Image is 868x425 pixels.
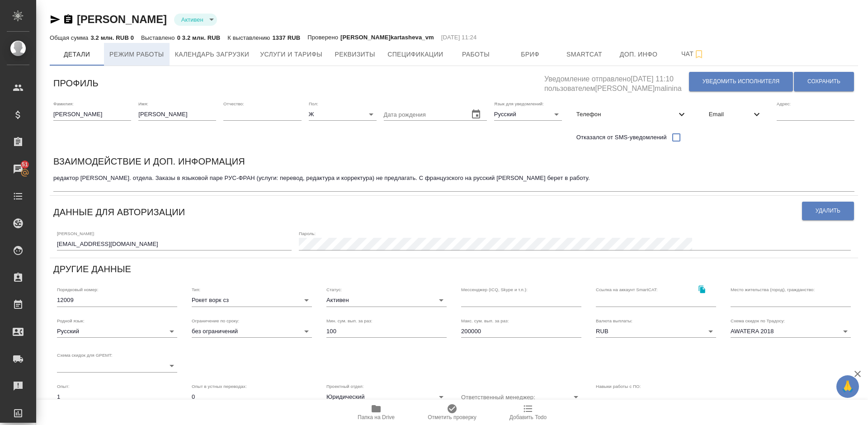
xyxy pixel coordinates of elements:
[63,14,74,25] button: Скопировать ссылку
[816,207,840,215] span: Удалить
[175,49,250,60] span: Календарь загрузки
[326,288,342,292] label: Статус:
[461,318,509,323] label: Макс. сум. вып. за раз:
[53,175,854,189] textarea: редактор [PERSON_NAME]. отдела. Заказы в языковой паре РУС-ФРАН (услуги: перевод, редактура и кор...
[57,318,85,323] label: Родной язык:
[53,154,245,169] h6: Взаимодействие и доп. информация
[702,104,769,124] div: Email
[576,133,667,142] span: Отказался от SMS-уведомлений
[596,288,658,292] label: Ссылка на аккаунт SmartCAT:
[55,49,99,60] span: Детали
[272,34,300,41] p: 1337 RUB
[57,384,70,388] label: Опыт:
[2,158,34,180] a: 51
[703,78,779,85] span: Уведомить исполнителя
[494,108,562,121] div: Русский
[53,262,131,276] h6: Другие данные
[509,49,552,60] span: Бриф
[53,205,185,219] h6: Данные для авторизации
[192,288,200,292] label: Тип:
[570,391,582,403] button: Open
[802,202,854,220] button: Удалить
[57,325,177,338] div: Русский
[182,34,220,41] p: 3.2 млн. RUB
[494,101,544,106] label: Язык для уведомлений:
[307,33,340,42] p: Проверено
[53,101,74,106] label: Фамилия:
[731,318,785,323] label: Схема скидок по Традосу:
[77,13,167,25] a: [PERSON_NAME]
[109,49,164,60] span: Режим работы
[807,78,840,85] span: Сохранить
[441,33,477,42] p: [DATE] 11:24
[223,101,244,106] label: Отчество:
[596,384,641,388] label: Навыки работы с ПО:
[689,72,793,91] button: Уведомить исполнителя
[731,288,815,292] label: Место жительства (город), гражданство:
[326,294,447,307] div: Активен
[299,231,316,236] label: Пароль:
[333,49,377,60] span: Реквизиты
[309,108,377,121] div: Ж
[326,318,373,323] label: Мин. сум. вып. за раз:
[617,49,660,60] span: Доп. инфо
[141,34,177,41] p: Выставлено
[260,49,322,60] span: Услуги и тарифы
[709,110,751,119] span: Email
[387,49,443,60] span: Спецификации
[509,414,547,420] span: Добавить Todo
[90,34,130,41] p: 3.2 млн. RUB
[596,325,716,338] div: RUB
[338,400,414,425] button: Папка на Drive
[16,160,33,169] span: 51
[461,288,528,292] label: Мессенджер (ICQ, Skype и т.п.):
[840,377,855,396] span: 🙏
[179,16,206,24] button: Активен
[309,101,318,106] label: Пол:
[671,48,715,60] span: Чат
[192,384,247,388] label: Опыт в устных переводах:
[693,49,704,60] svg: Подписаться
[563,49,606,60] span: Smartcat
[731,325,851,338] div: AWATERA 2018
[693,280,711,298] button: Скопировать ссылку
[326,384,364,388] label: Проектный отдел:
[174,14,217,26] div: Активен
[138,101,148,106] label: Имя:
[340,33,434,42] p: [PERSON_NAME]kartasheva_vm
[57,288,98,292] label: Порядковый номер:
[490,400,566,425] button: Добавить Todo
[57,353,113,358] label: Схема скидок для GPEMT:
[192,325,312,338] div: без ограничений
[50,14,61,25] button: Скопировать ссылку для ЯМессенджера
[428,414,476,420] span: Отметить проверку
[414,400,490,425] button: Отметить проверку
[544,70,689,94] h5: Уведомление отправлено [DATE] 11:10 пользователем [PERSON_NAME]malinina
[192,318,239,323] label: Ограничение по сроку:
[192,294,312,307] div: Рокет ворк сз
[50,34,90,41] p: Общая сумма
[227,34,272,41] p: К выставлению
[836,375,859,398] button: 🙏
[454,49,498,60] span: Работы
[596,318,632,323] label: Валюта выплаты:
[569,104,694,124] div: Телефон
[794,72,854,91] button: Сохранить
[57,231,95,236] label: [PERSON_NAME]:
[576,110,676,119] span: Телефон
[131,34,134,41] p: 0
[53,76,99,90] h6: Профиль
[435,391,448,403] button: Open
[358,414,395,420] span: Папка на Drive
[177,34,182,41] p: 0
[777,101,791,106] label: Адрес:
